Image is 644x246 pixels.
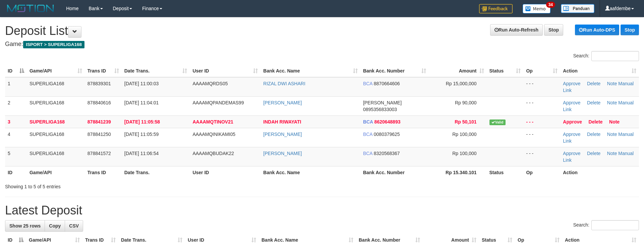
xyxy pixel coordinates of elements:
[523,77,560,97] td: - - -
[575,24,619,35] a: Run Auto-DPS
[5,147,27,166] td: 5
[563,151,634,163] a: Manual Link
[523,4,551,13] img: Button%20Memo.svg
[561,4,594,13] img: panduan.png
[124,100,159,105] span: [DATE] 11:04:01
[87,100,111,105] span: 878840616
[546,2,555,8] span: 34
[563,81,634,93] a: Manual Link
[5,115,27,128] td: 3
[607,151,617,156] a: Note
[363,119,373,125] span: BCA
[429,166,487,179] th: Rp 15.340.101
[87,119,111,125] span: 878841239
[87,81,111,86] span: 878839301
[263,132,302,137] a: [PERSON_NAME]
[446,81,477,86] span: Rp 15,000,000
[192,132,235,137] span: AAAAMQINIKAMI05
[360,65,429,77] th: Bank Acc. Number: activate to sort column ascending
[607,100,617,105] a: Note
[587,100,600,105] a: Delete
[563,100,634,112] a: Manual Link
[563,151,580,156] a: Approve
[487,65,524,77] th: Status: activate to sort column ascending
[363,100,402,105] span: [PERSON_NAME]
[5,166,27,179] th: ID
[190,65,260,77] th: User ID: activate to sort column ascending
[27,147,85,166] td: SUPERLIGA168
[523,115,560,128] td: - - -
[5,65,27,77] th: ID: activate to sort column descending
[374,119,401,125] span: Copy 8620648893 to clipboard
[589,119,603,125] a: Delete
[9,223,41,229] span: Show 25 rows
[263,100,302,105] a: [PERSON_NAME]
[192,119,233,125] span: AAAAMQTINOV21
[124,81,159,86] span: [DATE] 11:00:03
[192,100,244,105] span: AAAAMQPANDEMAS99
[587,81,600,86] a: Delete
[49,223,61,229] span: Copy
[5,77,27,97] td: 1
[263,151,302,156] a: [PERSON_NAME]
[523,128,560,147] td: - - -
[487,166,524,179] th: Status
[452,132,476,137] span: Rp 100,000
[27,115,85,128] td: SUPERLIGA168
[363,107,397,112] span: Copy 0895356833003 to clipboard
[607,132,617,137] a: Note
[5,96,27,115] td: 2
[563,132,634,144] a: Manual Link
[363,132,372,137] span: BCA
[363,151,372,156] span: BCA
[124,151,159,156] span: [DATE] 11:06:54
[587,132,600,137] a: Delete
[363,81,372,86] span: BCA
[621,24,639,35] a: Stop
[489,119,506,125] span: Valid transaction
[192,81,228,86] span: AAAAMQRDS05
[609,119,620,125] a: Note
[5,181,263,190] div: Showing 1 to 5 of 5 entries
[85,166,122,179] th: Trans ID
[523,65,560,77] th: Op: activate to sort column ascending
[45,220,65,232] a: Copy
[573,51,639,61] label: Search:
[374,132,400,137] span: Copy 0080379625 to clipboard
[374,151,400,156] span: Copy 8320568367 to clipboard
[260,166,360,179] th: Bank Acc. Name
[27,65,85,77] th: Game/API: activate to sort column ascending
[452,151,476,156] span: Rp 100,000
[87,151,111,156] span: 878841572
[573,220,639,230] label: Search:
[563,100,580,105] a: Approve
[587,151,600,156] a: Delete
[5,128,27,147] td: 4
[23,41,84,48] span: ISPORT > SUPERLIGA168
[563,81,580,86] a: Approve
[85,65,122,77] th: Trans ID: activate to sort column ascending
[27,166,85,179] th: Game/API
[455,100,477,105] span: Rp 90,000
[122,166,190,179] th: Date Trans.
[544,24,563,36] a: Stop
[523,166,560,179] th: Op
[65,220,83,232] a: CSV
[5,24,639,38] h1: Deposit List
[69,223,79,229] span: CSV
[87,132,111,137] span: 878841250
[429,65,487,77] th: Amount: activate to sort column ascending
[5,41,639,48] h4: Game:
[5,220,45,232] a: Show 25 rows
[523,96,560,115] td: - - -
[27,77,85,97] td: SUPERLIGA168
[455,119,476,125] span: Rp 50,101
[591,220,639,230] input: Search:
[374,81,400,86] span: Copy 8870664606 to clipboard
[5,204,639,217] h1: Latest Deposit
[124,132,159,137] span: [DATE] 11:05:59
[27,96,85,115] td: SUPERLIGA168
[591,51,639,61] input: Search:
[479,4,513,13] img: Feedback.jpg
[124,119,160,125] span: [DATE] 11:05:58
